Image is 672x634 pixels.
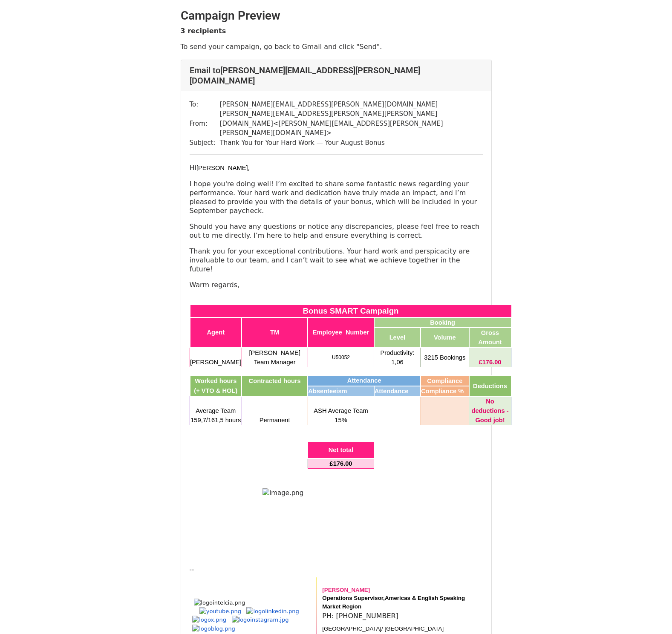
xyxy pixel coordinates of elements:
td: (+ VTO & HOL) [190,386,242,396]
td: Deductions [469,376,511,396]
td: Absenteeism [308,386,374,396]
img: youtube.png [199,607,241,616]
td: Compliance [421,376,469,386]
td: Net total [308,441,374,458]
h4: Email to [PERSON_NAME][EMAIL_ADDRESS][PERSON_NAME][DOMAIN_NAME] [190,65,483,86]
p: I hope you're doing well! I’m excited to share some fantastic news regarding your performance. Yo... [190,179,483,215]
td: From: [190,109,220,138]
td: Bonus SMART Campaign [190,305,511,317]
td: [PERSON_NAME][EMAIL_ADDRESS][PERSON_NAME][PERSON_NAME][DOMAIN_NAME] < [PERSON_NAME][EMAIL_ADDRESS... [220,109,483,138]
td: Gross Amount [469,328,511,347]
td: Thank You for Your Hard Work — Your August Bonus [220,138,483,148]
td: Productivity: 1,06 [374,347,421,367]
p: Warm regards, [190,280,483,289]
td: Attendance [374,386,421,396]
img: logox.png [192,616,226,624]
img: logolinkedin.png [246,607,299,616]
span: [PERSON_NAME] [322,587,370,593]
td: No deductions - Good job! [469,396,511,425]
td: U50052 [308,347,374,367]
td: Booking [374,317,511,328]
td: Volume [421,328,469,347]
p: Thank you for your exceptional contributions. Your hard work and perspicacity are invaluable to o... [190,247,483,274]
span: [GEOGRAPHIC_DATA]/ [GEOGRAPHIC_DATA] [322,625,444,632]
td: Employee Number [308,317,374,347]
td: Worked hours [190,376,242,386]
font: Americas & English Speaking Market Region [322,595,465,610]
td: Compliance % [421,386,469,396]
img: logoblog.png [192,625,235,633]
p: PH: [PHONE_NUMBER] [322,610,480,622]
td: [PERSON_NAME] Team Manager [242,347,308,367]
img: image.png [262,488,303,498]
p: Hi , [190,163,483,173]
td: Level [374,328,421,347]
span: [PERSON_NAME] [190,359,242,366]
td: £176.00 [469,347,511,367]
td: TM [242,317,308,347]
p: Should you have any questions or notice any discrepancies, please feel free to reach out to me di... [190,222,483,240]
h2: Campaign Preview [181,9,492,23]
td: ASH Average Team 15% [308,396,374,425]
td: To: [190,100,220,110]
p: To send your campaign, go back to Gmail and click "Send". [181,42,492,51]
span: -- [190,566,194,573]
td: £176.00 [308,458,374,469]
td: Subject: [190,138,220,148]
strong: 3 recipients [181,27,226,35]
td: Attendance [308,376,421,386]
img: logoinstagram.jpg [232,616,289,624]
img: logointelcia.png [194,599,245,607]
span: [PERSON_NAME] [196,164,248,171]
td: 3215 Bookings [421,347,469,367]
td: Contracted hours [242,376,308,386]
td: Permanent [242,396,308,425]
b: Operations Supervisor, [322,595,385,601]
td: Agent [190,317,242,347]
td: Average Team 159,7/161,5 hours [190,396,242,425]
td: [PERSON_NAME][EMAIL_ADDRESS][PERSON_NAME][DOMAIN_NAME] [220,100,483,110]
